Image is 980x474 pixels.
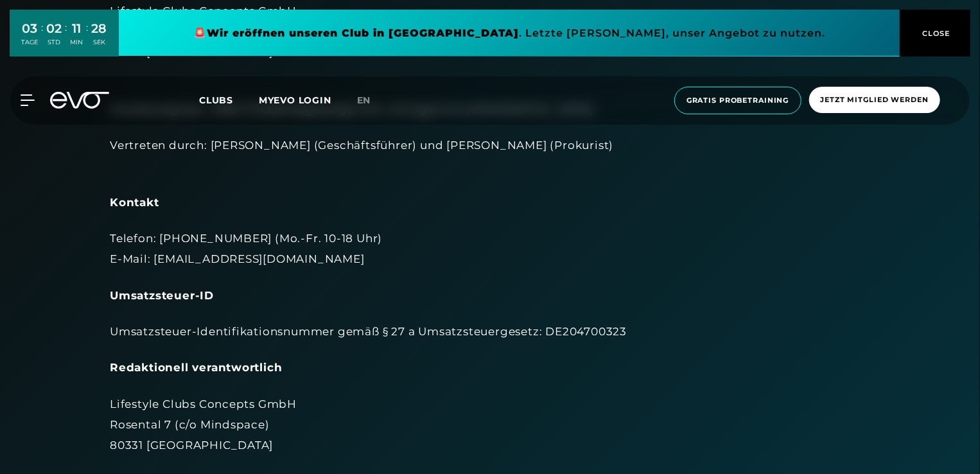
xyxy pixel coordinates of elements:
[110,361,283,374] strong: Redaktionell verantwortlich
[110,289,214,302] strong: Umsatzsteuer-ID
[87,21,89,55] div: :
[110,321,870,342] div: Umsatzsteuer-Identifikationsnummer gemäß § 27 a Umsatzsteuergesetz: DE204700323
[357,93,387,108] a: en
[22,19,39,38] div: 03
[110,135,870,177] div: Vertreten durch: [PERSON_NAME] (Geschäftsführer) und [PERSON_NAME] (Prokurist)
[687,95,789,106] span: Gratis Probetraining
[805,87,944,114] a: Jetzt Mitglied werden
[71,38,83,47] div: MIN
[199,94,233,106] span: Clubs
[920,28,951,39] span: CLOSE
[66,21,67,55] div: :
[259,94,331,106] a: MYEVO LOGIN
[670,87,805,114] a: Gratis Probetraining
[47,38,62,47] div: STD
[22,38,39,47] div: TAGE
[92,19,107,38] div: 28
[42,21,44,55] div: :
[357,94,371,106] span: en
[821,94,929,105] span: Jetzt Mitglied werden
[110,228,870,270] div: Telefon: [PHONE_NUMBER] (Mo.-Fr. 10-18 Uhr) E-Mail: [EMAIL_ADDRESS][DOMAIN_NAME]
[900,10,970,57] button: CLOSE
[199,94,259,106] a: Clubs
[71,19,83,38] div: 11
[92,38,107,47] div: SEK
[110,196,159,209] strong: Kontakt
[47,19,62,38] div: 02
[110,394,870,456] div: Lifestyle Clubs Concepts GmbH Rosental 7 (c/o Mindspace) 80331 [GEOGRAPHIC_DATA]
